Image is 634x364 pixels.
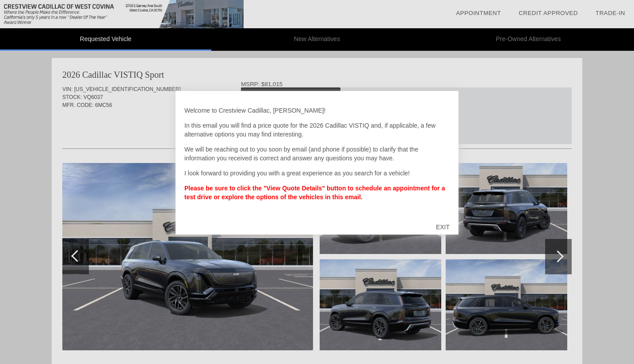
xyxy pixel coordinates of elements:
[184,121,450,139] p: In this email you will find a price quote for the 2026 Cadillac VISTIQ and, if applicable, a few ...
[184,169,450,178] p: I look forward to providing you with a great experience as you search for a vehicle!
[184,106,450,115] p: Welcome to Crestview Cadillac, [PERSON_NAME]!
[519,10,578,16] a: Credit Approved
[456,10,501,16] a: Appointment
[184,145,450,163] p: We will be reaching out to you soon by email (and phone if possible) to clarify that the informat...
[427,214,458,240] div: EXIT
[184,185,445,201] strong: Please be sure to click the "View Quote Details" button to schedule an appointment for a test dri...
[596,10,625,16] a: Trade-In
